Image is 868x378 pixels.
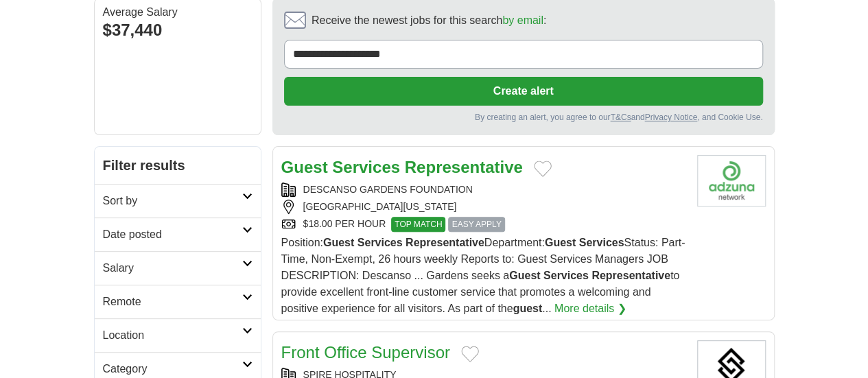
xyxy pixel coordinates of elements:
[513,303,542,314] strong: guest
[579,237,624,248] strong: Services
[312,12,546,29] span: Receive the newest jobs for this search :
[610,113,631,122] a: T&Cs
[95,318,261,352] a: Location
[281,182,686,197] div: DESCANSO GARDENS FOUNDATION
[284,77,763,106] button: Create alert
[103,260,242,276] h2: Salary
[461,346,479,362] button: Add to favorite jobs
[103,294,242,310] h2: Remote
[323,237,354,248] strong: Guest
[332,158,400,176] strong: Services
[545,237,576,248] strong: Guest
[405,158,523,176] strong: Representative
[95,147,261,184] h2: Filter results
[391,217,445,232] span: TOP MATCH
[281,200,686,214] div: [GEOGRAPHIC_DATA][US_STATE]
[448,217,504,232] span: EASY APPLY
[95,217,261,251] a: Date posted
[281,158,523,176] a: Guest Services Representative
[95,285,261,318] a: Remote
[103,327,242,344] h2: Location
[406,237,484,248] strong: Representative
[697,155,766,206] img: Company logo
[502,14,543,26] a: by email
[554,300,626,317] a: More details ❯
[103,361,242,377] h2: Category
[103,7,253,18] div: Average Salary
[281,343,450,362] a: Front Office Supervisor
[357,237,403,248] strong: Services
[543,270,589,281] strong: Services
[509,270,540,281] strong: Guest
[281,158,328,176] strong: Guest
[281,237,685,314] span: Position: Department: Status: Part-Time, Non-Exempt, 26 hours weekly Reports to: Guest Services M...
[103,18,253,43] div: $37,440
[103,193,242,209] h2: Sort by
[284,111,763,123] div: By creating an alert, you agree to our and , and Cookie Use.
[534,161,552,177] button: Add to favorite jobs
[103,226,242,243] h2: Date posted
[95,184,261,217] a: Sort by
[281,217,686,232] div: $18.00 PER HOUR
[95,251,261,285] a: Salary
[591,270,670,281] strong: Representative
[644,113,697,122] a: Privacy Notice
